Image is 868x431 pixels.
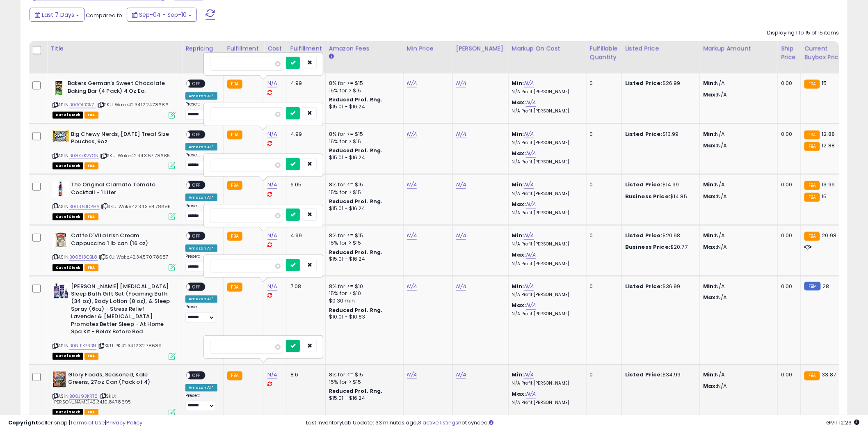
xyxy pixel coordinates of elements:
[185,194,217,201] div: Amazon AI *
[512,381,580,387] p: N/A Profit [PERSON_NAME]
[703,80,771,87] p: N/A
[329,395,397,402] div: $15.01 - $16.24
[53,213,83,220] span: All listings that are currently out of stock and unavailable for purchase on Amazon
[86,11,123,19] span: Compared to:
[53,131,69,142] img: 51oh8ElOT0L._SL40_.jpg
[329,80,397,87] div: 8% for <= $15
[703,130,715,138] strong: Min:
[703,232,771,239] p: N/A
[190,233,203,240] span: OFF
[190,284,203,291] span: OFF
[267,44,283,53] div: Cost
[804,232,820,241] small: FBA
[703,193,717,200] strong: Max:
[804,371,820,381] small: FBA
[526,302,536,310] a: N/A
[625,131,693,138] div: $13.99
[804,282,820,291] small: FBM
[329,290,397,298] div: 15% for > $10
[524,181,534,189] a: N/A
[827,419,860,426] span: 2025-09-18 12:23 GMT
[329,96,383,103] b: Reduced Prof. Rng.
[290,131,319,138] div: 4.99
[703,243,771,251] p: N/A
[329,181,397,188] div: 8% for <= $15
[267,282,277,291] a: N/A
[290,80,319,87] div: 4.99
[822,181,835,188] span: 13.99
[329,44,400,53] div: Amazon Fees
[290,232,319,239] div: 4.99
[625,44,696,53] div: Listed Price
[68,371,168,389] b: Glory Foods, Seasoned, Kale Greens, 27oz Can (Pack of 4)
[306,419,860,427] div: Last InventoryLab Update: 33 minutes ago, not synced.
[185,245,217,252] div: Amazon AI *
[781,371,795,379] div: 0.00
[804,181,820,190] small: FBA
[329,103,397,110] div: $15.01 - $16.24
[227,283,242,292] small: FBA
[190,80,203,87] span: OFF
[267,371,277,379] a: N/A
[703,383,717,390] strong: Max:
[100,152,170,159] span: | SKU: Wake.42.34.3.67.78685
[512,261,580,267] p: N/A Profit [PERSON_NAME]
[53,80,176,118] div: ASIN:
[512,200,526,208] b: Max:
[822,193,827,200] span: 15
[703,294,717,302] strong: Max:
[781,181,795,188] div: 0.00
[30,8,85,22] button: Last 7 Days
[53,264,83,271] span: All listings that are currently out of stock and unavailable for purchase on Amazon
[625,243,670,251] b: Business Price:
[185,305,217,323] div: Preset:
[53,181,69,197] img: 41FYGVGp7oL._SL40_.jpg
[329,239,397,247] div: 15% for > $15
[823,282,829,290] span: 28
[804,142,820,151] small: FBA
[185,254,217,272] div: Preset:
[227,181,242,190] small: FBA
[456,282,466,291] a: N/A
[85,112,98,119] span: FBA
[703,371,771,379] p: N/A
[526,200,536,209] a: N/A
[625,193,670,200] b: Business Price:
[703,91,771,99] p: N/A
[329,307,383,314] b: Reduced Prof. Rng.
[512,108,580,114] p: N/A Profit [PERSON_NAME]
[70,419,105,426] a: Terms of Use
[456,232,466,240] a: N/A
[526,251,536,259] a: N/A
[329,131,397,138] div: 8% for <= $15
[526,99,536,107] a: N/A
[703,131,771,138] p: N/A
[8,419,142,427] div: seller snap | |
[329,154,397,161] div: $15.01 - $16.24
[53,181,176,219] div: ASIN:
[526,390,536,399] a: N/A
[524,130,534,138] a: N/A
[781,232,795,239] div: 0.00
[590,80,615,87] div: 0
[407,282,417,291] a: N/A
[512,191,580,197] p: N/A Profit [PERSON_NAME]
[290,283,319,290] div: 7.08
[625,282,662,290] b: Listed Price:
[185,92,217,100] div: Amazon AI *
[227,44,260,53] div: Fulfillment
[524,79,534,87] a: N/A
[512,312,580,317] p: N/A Profit [PERSON_NAME]
[69,101,96,108] a: B00OIBOKZI
[329,379,397,386] div: 15% for > $15
[703,232,715,239] strong: Min:
[625,181,662,188] b: Listed Price:
[85,163,98,170] span: FBA
[329,189,397,196] div: 15% for > $15
[227,232,242,241] small: FBA
[590,181,615,188] div: 0
[524,232,534,240] a: N/A
[512,159,580,165] p: N/A Profit [PERSON_NAME]
[703,283,771,290] p: N/A
[625,79,662,87] b: Listed Price:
